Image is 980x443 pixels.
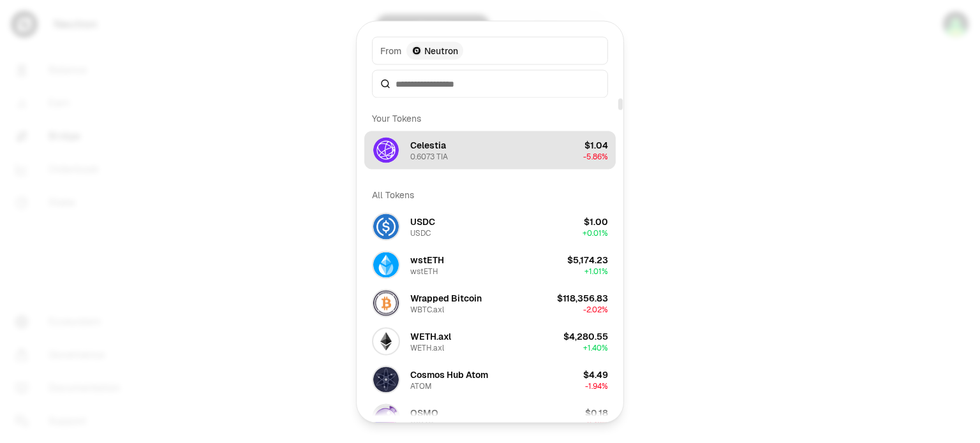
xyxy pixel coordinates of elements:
div: WBTC.axl [410,304,444,314]
span: -5.86% [583,151,608,161]
span: Neutron [424,44,458,57]
img: WETH.axl Logo [373,328,399,354]
div: $1.04 [584,138,608,151]
img: WBTC.axl Logo [373,290,399,316]
button: TIA LogoCelestia0.6073 TIA$1.04-5.86% [364,131,616,169]
span: + 1.40% [583,342,608,352]
div: 0.6073 TIA [410,151,448,161]
div: $4,280.55 [563,330,608,342]
div: $118,356.83 [557,291,608,304]
button: FromNeutron LogoNeutron [372,36,608,64]
div: USDC [410,215,435,228]
img: ATOM Logo [373,367,399,392]
span: + 1.01% [584,266,608,276]
img: Neutron Logo [412,45,422,55]
img: OSMO Logo [373,405,399,430]
img: USDC Logo [373,214,399,239]
div: $4.49 [583,368,608,381]
button: ATOM LogoCosmos Hub AtomATOM$4.49-1.94% [364,360,616,398]
div: $5,174.23 [567,253,608,266]
span: -1.94% [585,381,608,391]
div: WETH.axl [410,330,451,342]
div: Cosmos Hub Atom [410,368,488,381]
span: -2.02% [583,304,608,314]
span: + 0.01% [583,228,608,238]
button: WETH.axl LogoWETH.axlWETH.axl$4,280.55+1.40% [364,322,616,360]
div: $1.00 [584,215,608,228]
div: OSMO [410,419,434,429]
div: Wrapped Bitcoin [410,291,482,304]
div: ATOM [410,381,432,391]
img: wstETH Logo [373,252,399,277]
button: OSMO LogoOSMOOSMO$0.18-3.49% [364,398,616,437]
span: -3.49% [584,419,608,429]
img: TIA Logo [373,137,399,163]
div: $0.18 [585,406,608,419]
div: Your Tokens [364,105,616,131]
div: Celestia [410,138,446,151]
div: OSMO [410,406,438,419]
div: WETH.axl [410,342,444,352]
div: wstETH [410,253,444,266]
button: wstETH LogowstETHwstETH$5,174.23+1.01% [364,245,616,284]
span: From [380,44,401,57]
button: WBTC.axl LogoWrapped BitcoinWBTC.axl$118,356.83-2.02% [364,284,616,322]
button: USDC LogoUSDCUSDC$1.00+0.01% [364,207,616,245]
div: USDC [410,228,431,238]
div: wstETH [410,266,438,276]
div: All Tokens [364,182,616,207]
